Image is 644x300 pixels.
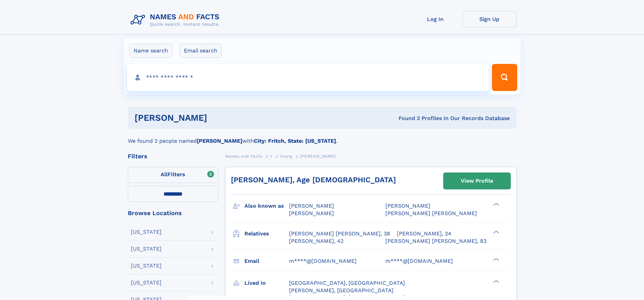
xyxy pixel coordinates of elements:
[300,154,336,159] span: [PERSON_NAME]
[129,44,172,58] label: Name search
[385,237,486,245] a: [PERSON_NAME] [PERSON_NAME], 83
[128,153,218,159] div: Filters
[492,257,500,261] div: ❯
[161,171,168,178] span: All
[444,173,510,189] a: View Profile
[385,210,477,216] span: [PERSON_NAME] [PERSON_NAME]
[289,237,343,245] a: [PERSON_NAME], 42
[462,11,517,27] a: Sign Up
[254,138,336,144] b: City: Fritch, State: [US_STATE]
[492,279,500,283] div: ❯
[385,203,430,209] span: [PERSON_NAME]
[131,263,162,269] div: [US_STATE]
[128,167,218,183] label: Filters
[131,280,162,285] div: [US_STATE]
[303,115,510,122] div: Found 2 Profiles In Our Records Database
[397,230,451,237] a: [PERSON_NAME], 24
[244,200,289,212] h3: Also known as
[280,152,292,160] a: Young
[289,230,390,237] a: [PERSON_NAME] [PERSON_NAME], 38
[131,246,162,252] div: [US_STATE]
[244,228,289,239] h3: Relatives
[461,173,493,189] div: View Profile
[244,277,289,289] h3: Lived in
[135,114,303,122] h1: [PERSON_NAME]
[225,152,262,160] a: Names and Facts
[408,11,462,27] a: Log In
[128,11,225,29] img: Logo Names and Facts
[131,229,162,235] div: [US_STATE]
[180,44,222,58] label: Email search
[492,202,500,207] div: ❯
[197,138,242,144] b: [PERSON_NAME]
[289,210,334,216] span: [PERSON_NAME]
[289,280,405,286] span: [GEOGRAPHIC_DATA], [GEOGRAPHIC_DATA]
[289,287,393,294] span: [PERSON_NAME], [GEOGRAPHIC_DATA]
[492,230,500,234] div: ❯
[231,176,396,184] a: [PERSON_NAME], Age [DEMOGRAPHIC_DATA]
[128,129,517,145] div: We found 2 people named with .
[128,210,218,216] div: Browse Locations
[492,64,517,91] button: Search Button
[270,152,272,160] a: Y
[280,154,292,159] span: Young
[244,255,289,267] h3: Email
[270,154,272,159] span: Y
[127,64,489,91] input: search input
[289,203,334,209] span: [PERSON_NAME]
